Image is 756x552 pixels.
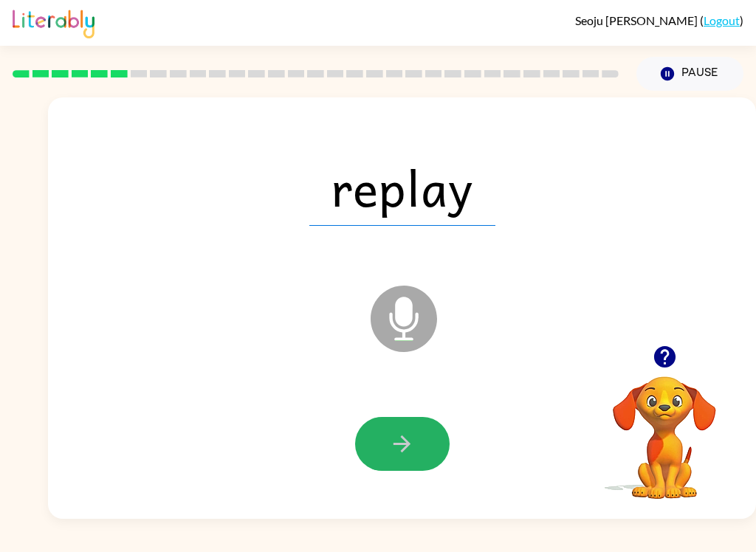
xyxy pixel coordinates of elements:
a: Logout [704,13,740,27]
span: Seoju [PERSON_NAME] [575,13,700,27]
span: replay [309,149,495,226]
div: ( ) [575,13,743,27]
img: Literably [13,6,94,38]
button: Pause [636,57,743,91]
video: Your browser must support playing .mp4 files to use Literably. Please try using another browser. [591,353,738,501]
